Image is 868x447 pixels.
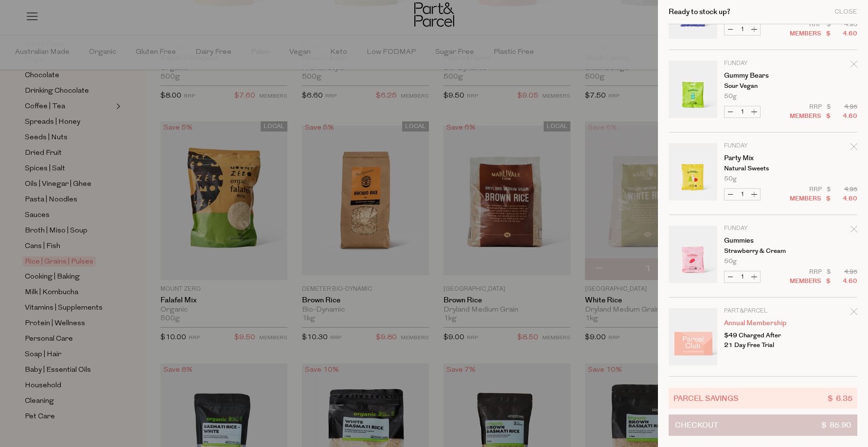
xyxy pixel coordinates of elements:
span: Parcel Savings [673,393,739,404]
div: Remove Gummy Bears [850,59,857,72]
p: Funday [724,226,799,232]
p: Funday [724,143,799,149]
a: Gummies [724,237,799,244]
input: QTY Gummy Bears [736,106,748,117]
span: $ 6.35 [828,393,852,404]
div: Remove Annual Membership [850,307,857,320]
a: Party Mix [724,155,799,162]
p: Sour Vegan [724,83,799,89]
p: $49 Charged After 21 Day Free Trial [724,331,799,350]
div: Close [834,9,857,15]
a: Annual Membership [724,320,799,327]
input: QTY Gummies [736,271,748,282]
div: Remove Party Mix [850,142,857,155]
div: Remove Gummies [850,224,857,237]
span: 50g [724,258,737,265]
span: $ 85.90 [821,415,851,435]
p: Natural Sweets [724,166,799,172]
p: Funday [724,61,799,66]
p: Strawberry & Cream [724,248,799,254]
a: Gummy Bears [724,72,799,79]
button: Checkout$ 85.90 [669,414,857,436]
span: 50g [724,93,737,99]
input: QTY Party Mix [736,189,748,200]
h2: Ready to stock up? [669,8,730,16]
p: Part&Parcel [724,308,799,314]
input: QTY Gummy Koalas [736,24,748,35]
span: Checkout [675,415,718,435]
span: 50g [724,176,737,182]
